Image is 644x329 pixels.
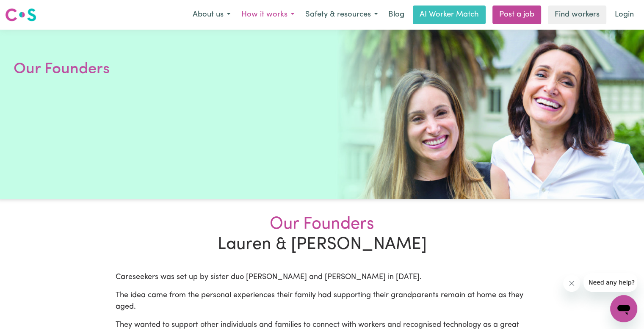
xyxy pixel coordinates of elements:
[583,273,637,292] iframe: Message from company
[111,214,534,255] h2: Lauren & [PERSON_NAME]
[116,272,529,283] p: Careseekers was set up by sister duo [PERSON_NAME] and [PERSON_NAME] in [DATE].
[563,275,580,292] iframe: Close message
[236,6,300,24] button: How it works
[116,290,529,313] p: The idea came from the personal experiences their family had supporting their grandparents remain...
[300,6,383,24] button: Safety & resources
[610,295,637,322] iframe: Button to launch messaging window
[187,6,236,24] button: About us
[610,6,639,24] a: Login
[14,58,217,80] h1: Our Founders
[5,7,36,22] img: Careseekers logo
[5,5,36,25] a: Careseekers logo
[413,6,486,24] a: AI Worker Match
[492,6,541,24] a: Post a job
[116,214,529,235] span: Our Founders
[548,6,606,24] a: Find workers
[383,6,409,24] a: Blog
